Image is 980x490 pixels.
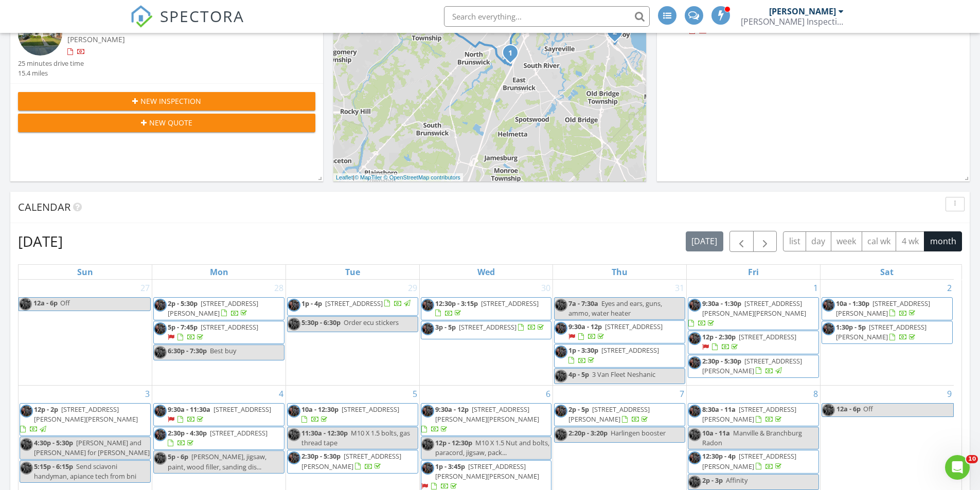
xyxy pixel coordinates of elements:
span: 11:30a - 12:30p [301,428,348,438]
a: Go to August 6, 2025 [544,386,553,402]
a: 3p - 5p [STREET_ADDRESS] [435,322,546,332]
td: Go to July 30, 2025 [419,280,553,386]
a: Go to August 7, 2025 [678,386,686,402]
a: 2p - 5:30p [STREET_ADDRESS][PERSON_NAME] [153,297,284,320]
span: [STREET_ADDRESS][PERSON_NAME][PERSON_NAME] [702,299,806,318]
td: Go to July 31, 2025 [553,280,687,386]
a: 10a - 12:30p [STREET_ADDRESS] [287,403,418,426]
td: Go to August 2, 2025 [820,280,954,386]
a: 2:30p - 5:30p [STREET_ADDRESS][PERSON_NAME] [702,356,802,375]
a: 9:30a - 12p [STREET_ADDRESS] [554,320,685,343]
span: SPECTORA [160,5,244,27]
img: dsc_1493.jpg [421,299,434,312]
span: 12p - 2p [34,405,58,414]
a: 9:30a - 11:30a [STREET_ADDRESS] [168,405,271,424]
a: 9:30a - 12p [STREET_ADDRESS] [568,322,663,341]
td: Go to July 29, 2025 [286,280,419,386]
span: [STREET_ADDRESS] [739,332,796,341]
span: Eyes and ears, guns, ammo, water heater [568,299,662,318]
a: 10a - 1:30p [STREET_ADDRESS][PERSON_NAME] [822,297,953,320]
a: 10a - 12:30p [STREET_ADDRESS] [301,405,399,424]
button: day [806,231,831,251]
img: dsc_1493.jpg [421,462,434,475]
span: 10a - 11a [702,428,730,438]
span: 4:30p - 5:30p [34,438,73,447]
img: dsc_1493.jpg [555,322,567,335]
a: Thursday [610,265,630,279]
img: dsc_1493.jpg [20,438,33,451]
a: 2:30p - 4:30p [STREET_ADDRESS] [153,427,284,450]
a: 1p - 4p [STREET_ADDRESS] [301,299,412,308]
span: 10a - 1:30p [836,299,869,308]
span: 10 [966,455,978,463]
a: Go to August 8, 2025 [811,386,820,402]
div: 42 Merritt Ave, South Amboy, NJ 08879 [615,31,621,38]
span: [STREET_ADDRESS] [459,322,516,332]
a: 1p - 3:30p [STREET_ADDRESS] [554,344,685,367]
img: The Best Home Inspection Software - Spectora [130,5,153,28]
iframe: Intercom live chat [945,455,970,480]
a: 9:30a - 1:30p [STREET_ADDRESS][PERSON_NAME][PERSON_NAME] [688,299,806,328]
span: 5:30p - 6:30p [301,318,341,327]
a: Leaflet [336,174,353,180]
span: 6:30p - 7:30p [168,346,207,355]
span: [STREET_ADDRESS] [601,346,659,355]
span: 5p - 6p [168,452,188,461]
a: 12:30p - 3:15p [STREET_ADDRESS] [421,297,552,320]
img: dsc_1493.jpg [20,462,33,475]
button: month [924,231,962,251]
h2: [DATE] [18,231,63,251]
span: 1p - 3:30p [568,346,598,355]
img: dsc_1493.jpg [688,451,701,464]
span: 12p - 2:30p [702,332,736,341]
a: 1:30p - 5p [STREET_ADDRESS][PERSON_NAME] [836,322,926,341]
img: dsc_1493.jpg [688,332,701,345]
div: 18 Elmwood Dr, Milltown, NJ 08850 [510,52,516,59]
a: 12p - 2:30p [STREET_ADDRESS] [702,332,796,351]
a: Go to August 5, 2025 [411,386,419,402]
img: dsc_1493.jpg [688,356,701,369]
a: 2p - 5:30p [STREET_ADDRESS][PERSON_NAME] [168,299,258,318]
span: [STREET_ADDRESS][PERSON_NAME] [702,451,796,470]
span: Off [863,404,873,413]
a: Go to July 31, 2025 [673,280,686,296]
button: [DATE] [686,231,723,251]
button: New Inspection [18,92,315,111]
span: [PERSON_NAME] and [PERSON_NAME] for [PERSON_NAME] [34,438,150,457]
img: dsc_1493.jpg [288,299,300,312]
a: 2:30p - 4:30p [STREET_ADDRESS] [168,428,268,447]
button: New Quote [18,114,315,132]
span: 1p - 3:45p [435,462,465,471]
a: 2p - 5p [STREET_ADDRESS][PERSON_NAME] [568,405,650,424]
span: 1:30p - 5p [836,322,866,332]
span: Manville & Branchburg Radon [702,428,802,447]
a: 12:30 pm [STREET_ADDRESS][PERSON_NAME] [PERSON_NAME] 25 minutes drive time 15.4 miles [18,11,315,78]
span: 2:30p - 5:30p [301,451,341,461]
a: 12:30p - 4p [STREET_ADDRESS][PERSON_NAME] [702,451,796,470]
span: [STREET_ADDRESS][PERSON_NAME] [702,405,796,424]
img: dsc_1493.jpg [288,318,300,331]
span: [STREET_ADDRESS] [605,322,663,331]
img: dsc_1493.jpg [555,346,567,358]
img: dsc_1493.jpg [555,405,567,418]
a: 3p - 5p [STREET_ADDRESS] [421,321,552,339]
span: 2p - 5:30p [168,299,198,308]
img: dsc_1493.jpg [688,476,701,488]
span: 2:30p - 5:30p [702,356,741,366]
a: 5p - 7:45p [STREET_ADDRESS] [153,321,284,344]
span: 8:30a - 11a [702,405,736,414]
a: 5p - 7:45p [STREET_ADDRESS] [168,322,258,341]
a: 8:30a - 11a [STREET_ADDRESS][PERSON_NAME] [702,405,796,424]
a: © OpenStreetMap contributors [384,174,460,180]
img: dsc_1493.jpg [822,299,835,312]
a: 9:30a - 1:30p [STREET_ADDRESS][PERSON_NAME][PERSON_NAME] [688,297,819,331]
div: | [333,173,463,182]
img: dsc_1493.jpg [288,451,300,464]
span: [STREET_ADDRESS][PERSON_NAME] [836,322,926,341]
img: dsc_1493.jpg [688,428,701,441]
a: Go to August 4, 2025 [277,386,286,402]
span: 7a - 7:30a [568,299,598,308]
span: 9:30a - 12p [568,322,602,331]
span: 9:30a - 11:30a [168,405,210,414]
img: dsc_1493.jpg [288,428,300,441]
